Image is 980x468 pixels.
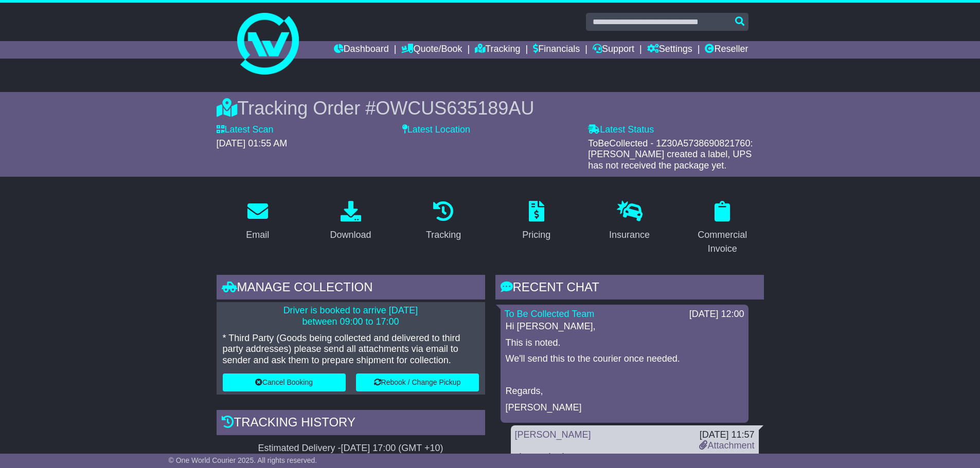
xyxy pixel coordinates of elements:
[689,309,744,320] div: [DATE] 12:00
[223,373,346,391] button: Cancel Booking
[593,41,634,59] a: Support
[681,197,764,259] a: Commercial Invoice
[356,373,479,391] button: Rebook / Change Pickup
[217,124,274,136] label: Latest Scan
[217,275,485,303] div: Manage collection
[169,456,317,464] span: © One World Courier 2025. All rights reserved.
[330,228,371,242] div: Download
[647,41,692,59] a: Settings
[246,228,269,242] div: Email
[533,41,580,59] a: Financials
[505,309,595,319] a: To Be Collected Team
[609,228,650,242] div: Insurance
[341,443,443,454] div: [DATE] 17:00 (GMT +10)
[217,138,288,148] span: [DATE] 01:55 AM
[506,353,743,365] p: We'll send this to the courier once needed.
[217,410,485,438] div: Tracking history
[515,452,755,463] div: civ attached
[426,228,461,242] div: Tracking
[402,124,470,136] label: Latest Location
[699,429,754,441] div: [DATE] 11:57
[588,138,753,171] span: ToBeCollected - 1Z30A5738690821760: [PERSON_NAME] created a label, UPS has not received the packa...
[506,402,743,414] p: [PERSON_NAME]
[217,97,764,119] div: Tracking Order #
[401,41,462,59] a: Quote/Book
[515,197,557,246] a: Pricing
[239,197,276,246] a: Email
[699,440,754,451] a: Attachment
[223,305,479,327] p: Driver is booked to arrive [DATE] between 09:00 to 17:00
[506,338,743,349] p: This is noted.
[515,429,591,440] a: [PERSON_NAME]
[419,197,468,246] a: Tracking
[506,321,743,332] p: Hi [PERSON_NAME],
[495,275,764,303] div: RECENT CHAT
[475,41,520,59] a: Tracking
[688,228,757,256] div: Commercial Invoice
[223,333,479,366] p: * Third Party (Goods being collected and delivered to third party addresses) please send all atta...
[334,41,389,59] a: Dashboard
[588,124,654,136] label: Latest Status
[705,41,748,59] a: Reseller
[522,228,550,242] div: Pricing
[323,197,378,246] a: Download
[506,386,743,397] p: Regards,
[602,197,656,246] a: Insurance
[376,98,534,119] span: OWCUS635189AU
[217,443,485,454] div: Estimated Delivery -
